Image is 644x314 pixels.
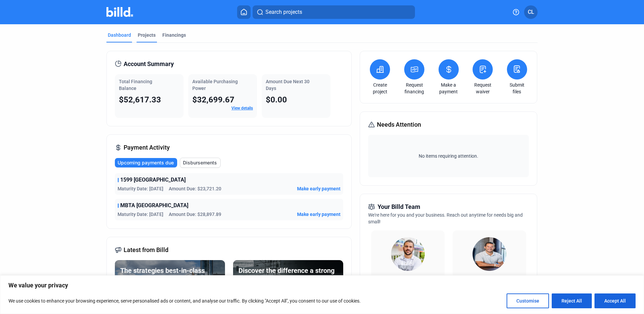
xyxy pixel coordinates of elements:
span: Upcoming payments due [118,159,174,166]
span: No items requiring attention. [371,153,526,159]
span: Needs Attention [377,120,421,129]
button: Disbursements [180,158,221,168]
span: $52,617.33 [119,95,161,104]
img: Billd Company Logo [106,7,133,17]
span: MBTA [GEOGRAPHIC_DATA] [120,201,188,210]
p: We use cookies to enhance your browsing experience, serve personalised ads or content, and analys... [8,297,361,305]
span: $32,699.67 [192,95,234,104]
span: Disbursements [183,159,217,166]
span: Latest from Billd [124,245,168,255]
span: Total Financing Balance [119,79,152,91]
img: Relationship Manager [391,237,425,271]
div: Discover the difference a strong capital strategy can make [238,265,338,286]
span: $0.00 [266,95,287,104]
a: Create project [368,82,392,95]
button: Make early payment [297,211,341,218]
span: 1599 [GEOGRAPHIC_DATA] [120,176,186,184]
button: Accept All [594,293,636,308]
span: CL [528,8,534,16]
span: Maturity Date: [DATE] [118,211,163,218]
button: Make early payment [297,185,341,192]
a: Make a payment [437,82,460,95]
img: Territory Manager [473,237,506,271]
span: [PERSON_NAME] [466,275,512,282]
button: Customise [507,293,549,308]
span: Amount Due: $28,897.89 [169,211,221,218]
span: Payment Activity [124,143,170,152]
span: Search projects [265,8,302,16]
span: Amount Due: $23,721.20 [169,185,221,192]
div: Financings [162,32,186,38]
div: Dashboard [108,32,131,38]
span: Maturity Date: [DATE] [118,185,163,192]
span: Account Summary [124,59,174,69]
div: The strategies best-in-class subs use for a resilient business [120,265,220,286]
button: Reject All [552,293,592,308]
span: [PERSON_NAME] [385,275,431,282]
span: Amount Due Next 30 Days [266,79,310,91]
p: We value your privacy [8,281,636,289]
span: We're here for you and your business. Reach out anytime for needs big and small! [368,212,523,224]
span: Your Billd Team [378,202,420,212]
a: View details [231,106,253,111]
button: CL [524,5,538,19]
a: Submit files [505,82,529,95]
div: Projects [138,32,156,38]
a: Request financing [402,82,426,95]
span: Available Purchasing Power [192,79,238,91]
button: Search projects [253,5,415,19]
a: Request waiver [471,82,494,95]
button: Upcoming payments due [115,158,177,167]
